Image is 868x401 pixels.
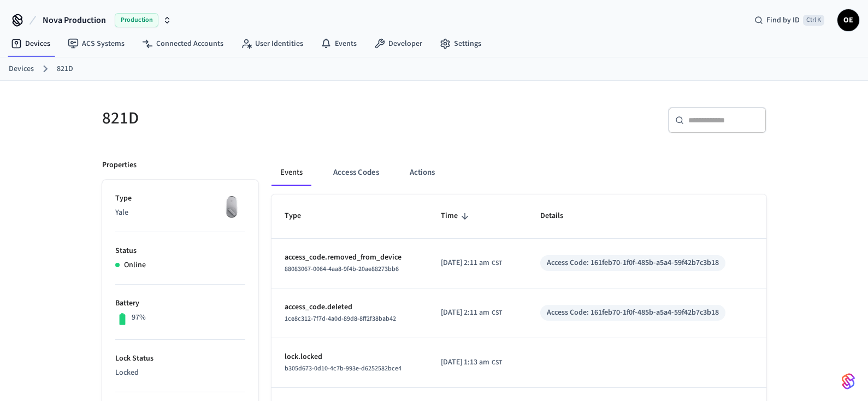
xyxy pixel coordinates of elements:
p: lock.locked [285,351,415,363]
span: Type [285,208,315,225]
p: Online [124,260,146,271]
span: CST [492,308,502,318]
span: Nova Production [43,14,106,27]
a: Connected Accounts [133,34,232,54]
a: User Identities [232,34,312,54]
button: OE [837,9,859,31]
span: [DATE] 2:11 am [441,257,489,269]
a: Settings [431,34,490,54]
a: Developer [365,34,431,54]
span: 88083067-0064-4aa8-9f4b-20ae88273bb6 [285,264,399,274]
span: CST [492,358,502,368]
button: Access Codes [324,160,388,186]
span: Time [441,208,472,225]
p: access_code.deleted [285,302,415,313]
p: Battery [115,298,245,309]
span: Ctrl K [803,15,824,26]
div: Asia/Shanghai [441,307,502,319]
span: b305d673-0d10-4c7b-993e-d6252582bce4 [285,364,401,373]
span: Production [115,13,158,27]
span: [DATE] 1:13 am [441,357,489,368]
div: Access Code: 161feb70-1f0f-485b-a5a4-59f42b7c3b18 [547,307,719,319]
img: SeamLogoGradient.69752ec5.svg [842,373,855,390]
span: CST [492,258,502,268]
p: Status [115,245,245,257]
p: Properties [102,160,137,171]
div: Find by IDCtrl K [746,10,833,30]
a: Events [312,34,365,54]
p: Locked [115,367,245,379]
span: 1ce8c312-7f7d-4a0d-89d8-8ff2f38bab42 [285,314,396,323]
span: OE [839,10,858,30]
div: Asia/Shanghai [441,357,502,368]
p: access_code.removed_from_device [285,252,415,263]
button: Actions [401,160,444,186]
p: 97% [132,312,146,323]
span: [DATE] 2:11 am [441,307,489,319]
a: Devices [9,63,34,75]
button: Events [271,160,311,186]
span: Find by ID [766,15,800,26]
a: ACS Systems [59,34,133,54]
span: Details [540,208,577,225]
h5: 821D [102,107,428,129]
div: Access Code: 161feb70-1f0f-485b-a5a4-59f42b7c3b18 [547,257,719,269]
a: 821D [57,63,73,75]
p: Lock Status [115,353,245,364]
p: Type [115,193,245,204]
div: Asia/Shanghai [441,257,502,269]
a: Devices [2,34,59,54]
p: Yale [115,207,245,219]
div: ant example [271,160,766,186]
img: August Wifi Smart Lock 3rd Gen, Silver, Front [218,193,245,220]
